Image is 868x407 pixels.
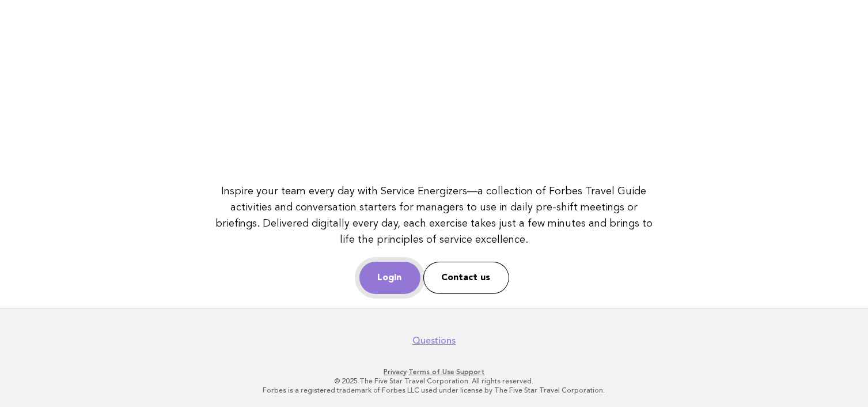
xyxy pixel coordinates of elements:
p: Forbes is a registered trademark of Forbes LLC used under license by The Five Star Travel Corpora... [82,386,787,395]
a: Login [359,262,420,294]
p: · · [82,367,787,376]
p: © 2025 The Five Star Travel Corporation. All rights reserved. [82,376,787,386]
a: Contact us [423,262,509,294]
a: Questions [412,335,456,346]
a: Terms of Use [408,368,454,376]
a: Support [456,368,484,376]
a: Privacy [384,368,407,376]
p: Inspire your team every day with Service Energizers—a collection of Forbes Travel Guide activitie... [215,183,654,248]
